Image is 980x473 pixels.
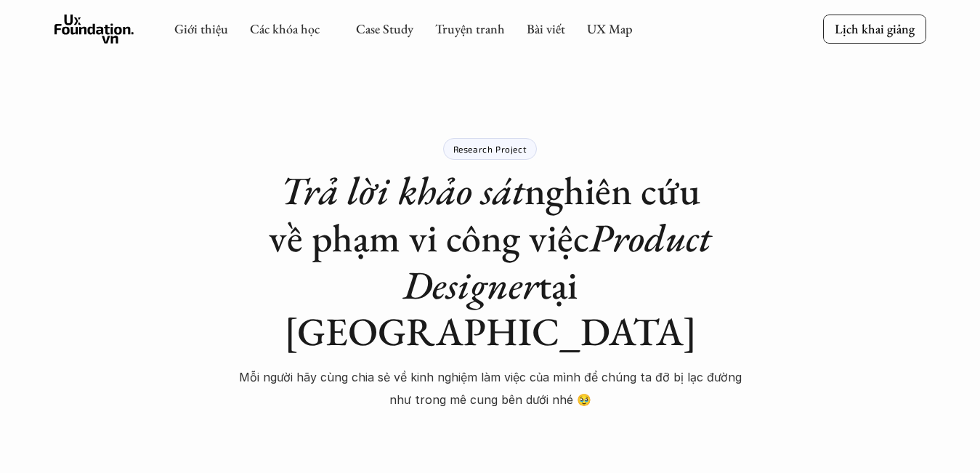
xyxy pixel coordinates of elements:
a: Các khóa học [250,20,320,37]
p: Lịch khai giảng [835,20,915,37]
a: Giới thiệu [174,20,228,37]
a: Lịch khai giảng [823,15,926,43]
em: Trả lời khảo sát [280,165,525,216]
h1: nghiên cứu về phạm vi công việc tại [GEOGRAPHIC_DATA] [236,167,745,355]
a: Case Study [356,20,413,37]
a: Truyện tranh [435,20,505,37]
p: Mỗi người hãy cùng chia sẻ về kinh nghiệm làm việc của mình để chúng ta đỡ bị lạc đường như trong... [236,366,745,411]
a: Bài viết [527,20,565,37]
em: Product Designer [403,212,721,310]
p: Research Project [453,144,527,154]
a: UX Map [587,20,633,37]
